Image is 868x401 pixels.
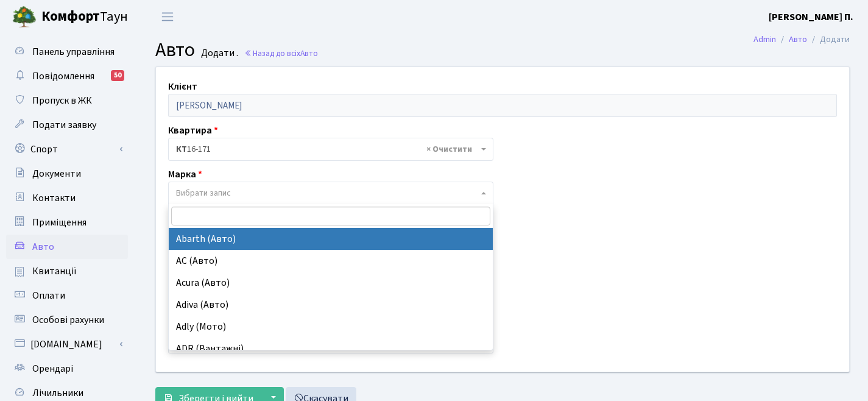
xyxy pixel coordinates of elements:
li: ADR (Вантажні) [169,338,493,360]
span: Повідомлення [32,69,94,83]
li: Abarth (Авто) [169,228,493,250]
span: Особові рахунки [32,313,104,327]
a: Орендарі [6,357,128,381]
div: 50 [111,70,124,81]
label: Квартира [168,123,218,138]
a: Admin [753,33,776,46]
span: Авто [155,36,195,64]
a: Документи [6,161,128,186]
span: <b>КТ</b>&nbsp;&nbsp;&nbsp;&nbsp;16-171 [176,143,478,155]
span: Контакти [32,191,76,205]
a: Назад до всіхАвто [244,48,318,59]
a: Повідомлення50 [6,64,128,88]
span: Пропуск в ЖК [32,94,92,107]
b: [PERSON_NAME] П. [769,10,853,24]
li: Adiva (Авто) [169,294,493,316]
span: Панель управління [32,45,115,59]
label: Марка [168,167,202,182]
span: Вибрати запис [176,187,231,199]
li: AC (Авто) [169,250,493,272]
img: logo.png [12,5,37,29]
li: Додати [807,33,850,46]
span: <b>КТ</b>&nbsp;&nbsp;&nbsp;&nbsp;16-171 [168,138,493,161]
a: Авто [789,33,807,46]
li: Acura (Авто) [169,272,493,294]
span: Оплати [32,289,65,302]
a: Спорт [6,137,128,161]
li: Adly (Мото) [169,316,493,338]
a: Оплати [6,283,128,308]
a: Особові рахунки [6,308,128,332]
a: [DOMAIN_NAME] [6,332,128,357]
a: Подати заявку [6,113,128,137]
span: Квитанції [32,264,77,278]
span: Авто [32,240,54,254]
span: Подати заявку [32,118,96,132]
button: Переключити навігацію [152,7,183,27]
a: [PERSON_NAME] П. [769,10,853,24]
a: Панель управління [6,40,128,64]
b: Комфорт [41,7,100,26]
span: Таун [41,7,128,27]
span: Лічильники [32,386,83,400]
span: Приміщення [32,216,86,229]
label: Клієнт [168,79,197,94]
a: Пропуск в ЖК [6,88,128,113]
a: Контакти [6,186,128,210]
span: Видалити всі елементи [426,143,472,155]
b: КТ [176,143,187,155]
span: Авто [300,48,318,59]
a: Приміщення [6,210,128,235]
nav: breadcrumb [735,27,868,52]
a: Квитанції [6,259,128,283]
span: Документи [32,167,81,180]
small: Додати . [199,48,238,59]
span: Орендарі [32,362,73,375]
a: Авто [6,235,128,259]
